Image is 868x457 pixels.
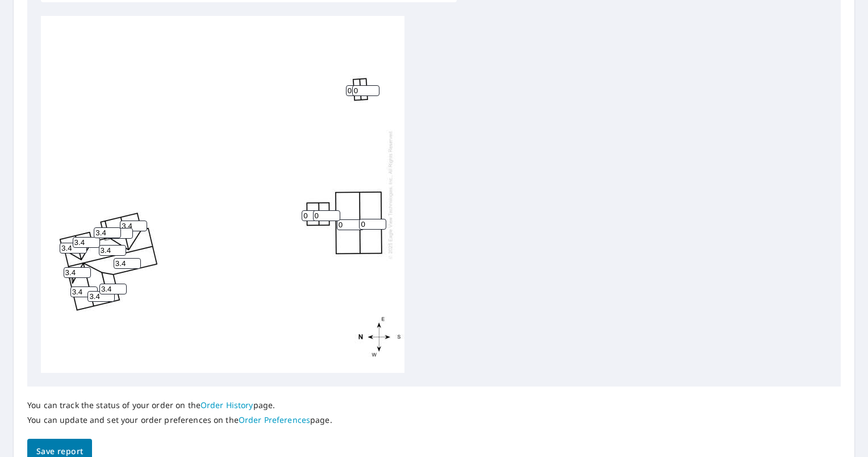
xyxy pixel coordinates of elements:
[239,414,310,425] a: Order Preferences
[201,400,253,410] a: Order History
[27,415,332,425] p: You can update and set your order preferences on the page.
[27,400,332,410] p: You can track the status of your order on the page.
